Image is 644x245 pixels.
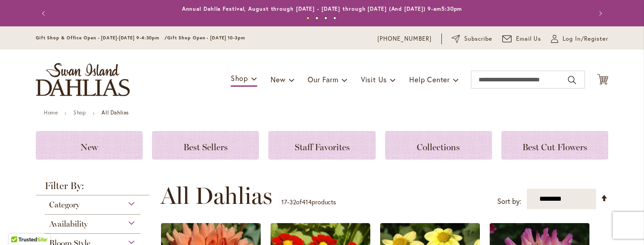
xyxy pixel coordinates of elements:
[324,17,327,20] button: 3 of 4
[271,75,285,84] span: New
[306,17,309,20] button: 1 of 4
[295,142,350,152] span: Staff Favorites
[302,198,312,206] span: 414
[102,109,129,116] strong: All Dahlias
[281,198,287,206] span: 17
[36,63,130,96] a: store logo
[452,34,492,43] a: Subscribe
[167,35,245,41] span: Gift Shop Open - [DATE] 10-3pm
[464,34,492,43] span: Subscribe
[152,131,259,160] a: Best Sellers
[417,142,460,152] span: Collections
[49,219,88,229] span: Availability
[36,4,54,22] button: Previous
[80,142,98,152] span: New
[161,182,272,209] span: All Dahlias
[590,4,608,22] button: Next
[522,142,587,152] span: Best Cut Flowers
[268,131,375,160] a: Staff Favorites
[502,34,542,43] a: Email Us
[231,73,248,83] span: Shop
[409,75,450,84] span: Help Center
[361,75,387,84] span: Visit Us
[73,109,86,116] a: Shop
[36,181,149,195] strong: Filter By:
[551,34,608,43] a: Log In/Register
[44,109,58,116] a: Home
[315,17,318,20] button: 2 of 4
[183,142,228,152] span: Best Sellers
[497,193,521,210] label: Sort by:
[385,131,492,160] a: Collections
[563,34,608,43] span: Log In/Register
[36,35,167,41] span: Gift Shop & Office Open - [DATE]-[DATE] 9-4:30pm /
[182,5,462,12] a: Annual Dahlia Festival, August through [DATE] - [DATE] through [DATE] (And [DATE]) 9-am5:30pm
[333,17,336,20] button: 4 of 4
[501,131,608,160] a: Best Cut Flowers
[377,34,432,43] a: [PHONE_NUMBER]
[516,34,542,43] span: Email Us
[308,75,338,84] span: Our Farm
[281,195,336,209] p: - of products
[289,198,296,206] span: 32
[36,131,143,160] a: New
[7,213,32,238] iframe: Launch Accessibility Center
[49,200,80,210] span: Category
